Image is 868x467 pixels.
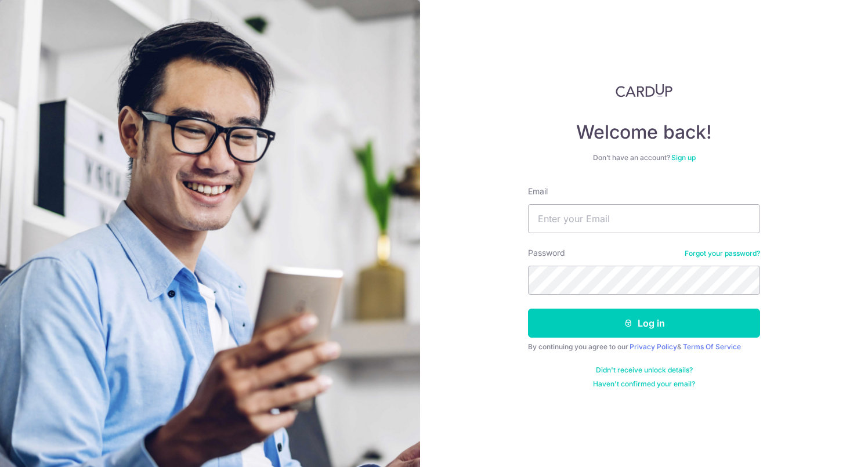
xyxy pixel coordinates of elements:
[630,342,677,351] a: Privacy Policy
[528,309,760,338] button: Log in
[528,247,565,259] label: Password
[528,121,760,144] h4: Welcome back!
[528,342,760,352] div: By continuing you agree to our &
[671,153,696,162] a: Sign up
[683,342,741,351] a: Terms Of Service
[616,84,672,97] img: CardUp Logo
[528,204,760,233] input: Enter your Email
[593,379,695,389] a: Haven't confirmed your email?
[528,186,548,197] label: Email
[596,365,693,375] a: Didn't receive unlock details?
[528,153,760,162] div: Don’t have an account?
[685,249,760,258] a: Forgot your password?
